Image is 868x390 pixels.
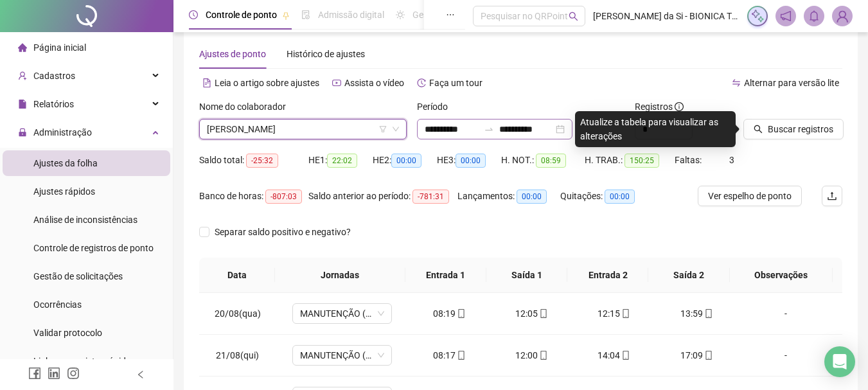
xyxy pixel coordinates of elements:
span: GLEIDE GONÇALVES DOS SANTOS [207,120,399,139]
span: left [136,370,145,379]
span: swap [732,78,741,87]
div: 17:09 [666,348,727,362]
span: Gestão de férias [412,10,477,20]
span: file-text [202,78,211,87]
th: Entrada 2 [567,258,648,293]
span: Ajustes rápidos [33,186,95,197]
div: 12:15 [583,306,645,321]
span: search [569,12,578,21]
span: clock-circle [189,10,198,19]
span: Link para registro rápido [33,356,131,366]
span: Separar saldo positivo e negativo? [209,225,356,239]
span: mobile [456,309,466,318]
span: Cadastros [33,71,75,81]
div: HE 2: [373,153,437,168]
span: 08:59 [536,154,566,168]
span: -807:03 [265,190,302,204]
div: 13:59 [666,306,727,321]
label: Nome do colaborador [199,100,294,114]
span: Admissão digital [318,10,384,20]
span: notification [780,10,792,22]
span: 00:00 [391,154,421,168]
div: HE 1: [308,153,373,168]
span: Faça um tour [429,78,483,88]
div: Quitações: [560,189,650,204]
span: 00:00 [605,190,635,204]
div: Atualize a tabela para visualizar as alterações [575,111,736,147]
div: 12:05 [501,306,563,321]
span: Leia o artigo sobre ajustes [215,78,319,88]
img: sparkle-icon.fc2bf0ac1784a2077858766a79e2daf3.svg [750,9,765,23]
span: search [754,125,763,134]
span: Faltas: [675,155,704,165]
span: Ajustes da folha [33,158,98,168]
span: mobile [620,351,630,360]
span: mobile [538,351,548,360]
span: 21/08(qui) [216,350,259,360]
span: bell [808,10,820,22]
span: MANUTENÇÃO (1) ESTALEIRO [300,346,384,365]
span: Administração [33,127,92,137]
div: Lançamentos: [457,189,560,204]
span: pushpin [282,12,290,19]
div: 08:19 [419,306,481,321]
span: Gestão de solicitações [33,271,123,281]
span: 00:00 [456,154,486,168]
span: ellipsis [446,10,455,19]
span: swap-right [484,124,494,134]
span: Ajustes de ponto [199,49,266,59]
th: Observações [730,258,833,293]
span: Observações [740,268,822,282]
span: [PERSON_NAME] da Si - BIONICA TRANSPORTE E TURISMO MARÍTIMO REGIONAL LTDA [593,9,740,23]
th: Saída 1 [486,258,567,293]
span: Buscar registros [768,122,833,136]
span: Relatórios [33,99,74,109]
label: Período [417,100,456,114]
span: Controle de registros de ponto [33,243,154,253]
div: - [748,348,824,362]
div: H. NOT.: [501,153,585,168]
span: file [18,100,27,109]
div: HE 3: [437,153,501,168]
span: -781:31 [412,190,449,204]
button: Ver espelho de ponto [698,186,802,206]
span: 150:25 [624,154,659,168]
span: mobile [703,351,713,360]
span: 20/08(qua) [215,308,261,319]
span: mobile [538,309,548,318]
div: 08:17 [419,348,481,362]
span: mobile [620,309,630,318]
span: Registros [635,100,684,114]
th: Jornadas [275,258,405,293]
th: Saída 2 [648,258,729,293]
div: Saldo anterior ao período: [308,189,457,204]
span: Ocorrências [33,299,82,310]
div: Banco de horas: [199,189,308,204]
div: - [748,306,824,321]
span: MANUTENÇÃO (1) ESTALEIRO [300,304,384,323]
span: -25:32 [246,154,278,168]
span: Página inicial [33,42,86,53]
span: Alternar para versão lite [744,78,839,88]
button: Buscar registros [743,119,844,139]
span: upload [827,191,837,201]
span: facebook [28,367,41,380]
span: linkedin [48,367,60,380]
span: history [417,78,426,87]
div: Saldo total: [199,153,308,168]
span: Ver espelho de ponto [708,189,792,203]
span: Controle de ponto [206,10,277,20]
span: instagram [67,367,80,380]
span: file-done [301,10,310,19]
span: Assista o vídeo [344,78,404,88]
span: Validar protocolo [33,328,102,338]
span: lock [18,128,27,137]
span: youtube [332,78,341,87]
span: 22:02 [327,154,357,168]
span: 3 [729,155,734,165]
span: user-add [18,71,27,80]
th: Entrada 1 [405,258,486,293]
span: filter [379,125,387,133]
span: Análise de inconsistências [33,215,137,225]
span: mobile [703,309,713,318]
